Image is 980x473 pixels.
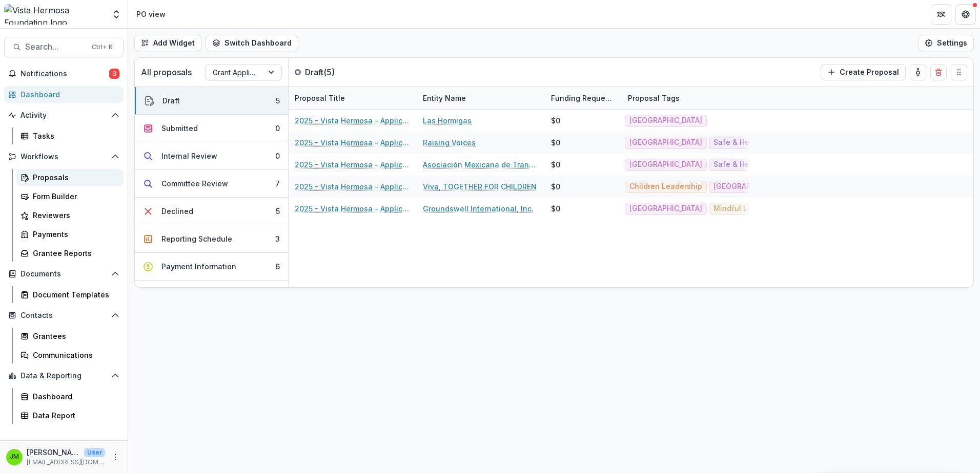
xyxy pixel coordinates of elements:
button: Search... [4,37,124,57]
span: Contacts [21,311,107,320]
p: All proposals [141,66,192,78]
a: 2025 - Vista Hermosa - Application [295,137,411,148]
span: Safe & Healthy Families [713,160,799,169]
a: 2025 - Vista Hermosa - Application [295,159,411,170]
span: 3 [109,69,119,79]
button: Notifications3 [4,66,124,82]
div: Declined [161,206,193,217]
a: Viva, TOGETHER FOR CHILDREN [423,181,537,192]
a: Asociación Mexicana de Transformación Rural y Urbana A.C (Amextra, Inc.) [423,159,539,170]
div: $0 [551,137,560,148]
div: Entity Name [417,93,472,103]
p: Draft ( 5 ) [305,66,382,78]
div: Jerry Martinez [10,454,19,460]
span: Notifications [21,70,109,78]
div: Entity Name [417,87,545,109]
div: Ctrl + K [90,41,115,53]
div: Funding Requested [545,87,622,109]
button: Delete card [930,64,947,80]
div: 0 [275,150,280,161]
a: Groundswell International, Inc. [423,203,534,214]
a: Proposals [16,169,124,186]
button: Switch Dashboard [206,35,298,51]
p: [PERSON_NAME] [27,447,80,458]
span: [GEOGRAPHIC_DATA] [629,160,702,169]
div: Proposal Title [289,87,417,109]
button: Declined5 [135,198,288,225]
button: Payment Information6 [135,253,288,281]
button: Open Documents [4,266,124,282]
button: Internal Review0 [135,142,288,170]
div: Tasks [33,131,115,141]
p: User [84,448,105,457]
a: Tasks [16,127,124,144]
div: Reviewers [33,210,115,221]
button: Settings [918,35,974,51]
button: Committee Review7 [135,170,288,198]
div: 5 [276,206,280,217]
div: Proposal Tags [622,93,686,103]
div: $0 [551,115,560,126]
a: Data Report [16,407,124,424]
a: Form Builder [16,188,124,205]
nav: breadcrumb [132,7,170,21]
button: Drag [951,64,967,80]
a: Reviewers [16,207,124,224]
p: [EMAIL_ADDRESS][DOMAIN_NAME] [27,458,105,467]
a: Document Templates [16,286,124,303]
button: Open Workflows [4,148,124,165]
div: Proposal Tags [622,87,750,109]
button: toggle-assigned-to-me [910,64,926,80]
div: $0 [551,203,560,214]
a: 2025 - Vista Hermosa - Application [295,203,411,214]
div: PO view [136,9,166,19]
span: Workflows [21,153,107,161]
div: Data Report [33,410,115,421]
span: Documents [21,270,107,278]
div: Communications [33,350,115,360]
button: Partners [931,4,951,25]
button: Reporting Schedule3 [135,225,288,253]
span: [GEOGRAPHIC_DATA] [713,182,786,191]
div: 7 [275,178,280,189]
a: Las Hormigas [423,115,472,126]
div: Internal Review [161,150,217,161]
div: $0 [551,159,560,170]
span: [GEOGRAPHIC_DATA] [629,204,702,213]
div: Dashboard [33,391,115,402]
div: Proposals [33,172,115,183]
a: Grantees [16,328,124,345]
div: Payment Information [161,261,236,272]
span: Mindful Leadership [713,204,784,213]
button: More [109,451,121,463]
button: Open Data & Reporting [4,368,124,384]
div: 3 [275,233,280,244]
span: [GEOGRAPHIC_DATA] [629,138,702,147]
button: Add Widget [134,35,201,51]
a: 2025 - Vista Hermosa - Application [295,115,411,126]
div: 6 [275,261,280,272]
img: Vista Hermosa Foundation logo [4,4,105,25]
div: Grantees [33,331,115,341]
div: Committee Review [161,178,228,189]
div: 0 [275,123,280,134]
a: Grantee Reports [16,245,124,262]
button: Open Contacts [4,307,124,324]
div: $0 [551,181,560,192]
div: Reporting Schedule [161,233,232,244]
span: [GEOGRAPHIC_DATA] [629,116,702,125]
div: Payments [33,229,115,240]
div: Proposal Title [289,93,351,103]
div: Draft [162,95,180,106]
button: Draft5 [135,87,288,115]
div: Funding Requested [545,93,622,103]
a: Payments [16,226,124,243]
button: Submitted0 [135,115,288,142]
div: Dashboard [21,89,115,100]
span: Safe & Healthy Families [713,138,799,147]
button: Open entity switcher [109,4,124,25]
